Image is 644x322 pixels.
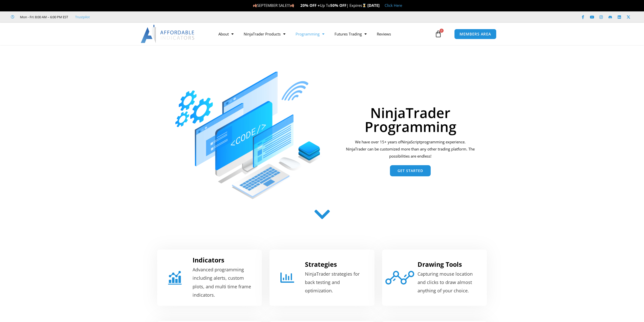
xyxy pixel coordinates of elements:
a: NinjaTrader Products [239,28,290,40]
a: About [213,28,239,40]
span: SEPTEMBER SALE!!! Up To | Expires [253,3,367,8]
span: programming experience. NinjaTrader can be customized more than any other trading platform. The p... [346,139,475,159]
span: NinjaScript [402,139,421,144]
strong: [DATE] [367,3,380,8]
a: MEMBERS AREA [454,29,496,39]
p: Capturing mouse location and clicks to draw almost anything of your choice. [418,270,481,295]
nav: Menu [213,28,433,40]
a: Reviews [372,28,396,40]
span: Mon - Fri: 8:00 AM – 6:00 PM EST [19,14,68,20]
span: MEMBERS AREA [460,32,491,36]
strong: 20% OFF + [300,3,320,8]
h1: NinjaTrader Programming [344,106,476,134]
a: Strategies [276,266,299,289]
img: 🍂 [253,4,257,7]
a: Strategies [305,260,337,269]
img: LogoAI | Affordable Indicators – NinjaTrader [141,25,195,43]
img: ⌛ [362,4,366,7]
a: Futures Trading [329,28,372,40]
img: programming 1 | Affordable Indicators – NinjaTrader [175,72,322,199]
strong: 50% OFF [330,3,346,8]
img: 🍂 [290,4,294,7]
a: Drawing Tools [418,260,462,269]
div: We have over 15+ years of [344,139,476,160]
span: Get Started [398,169,423,173]
span: 0 [440,29,444,33]
a: Click Here [385,3,402,8]
a: Get Started [390,165,431,176]
a: Indicators [163,266,186,289]
p: NinjaTrader strategies for back testing and optimization. [305,270,368,295]
a: 0 [427,27,449,41]
a: Drawing Tools [388,266,411,289]
p: Advanced programming including alerts, custom plots, and multi time frame indicators. [193,266,256,299]
a: Programming [290,28,329,40]
a: Trustpilot [75,14,90,20]
a: Indicators [193,256,224,264]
